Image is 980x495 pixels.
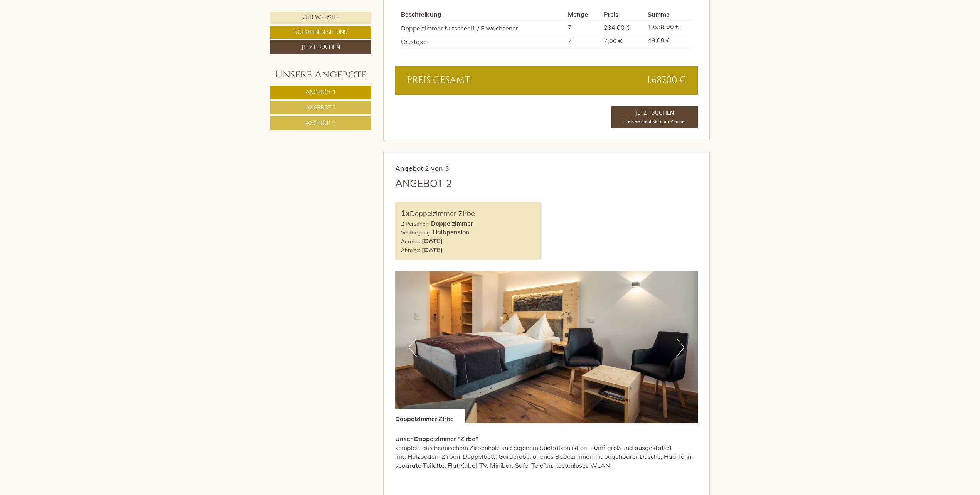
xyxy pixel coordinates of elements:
[401,229,431,236] small: Verpflegung:
[604,24,630,31] span: 234,00 €
[401,8,565,20] th: Beschreibung
[270,12,371,24] a: Zur Website
[401,74,547,87] div: Preis gesamt:
[623,118,686,124] span: Preis versteht sich pro Zimmer
[401,247,420,253] small: Abreise:
[604,37,622,45] span: 7,00 €
[401,220,429,227] small: 2 Personen:
[395,435,478,443] strong: Unser Doppelzimmer "Zirbe"
[565,20,601,34] td: 7
[401,208,410,218] b: 1x
[676,338,684,357] button: Next
[401,34,565,48] td: Ortstaxe
[647,74,686,87] span: 1.687,00 €
[306,89,336,96] span: Angebot 1
[395,176,452,190] div: Angebot 2
[395,409,465,423] div: Doppelzimmer Zirbe
[306,104,336,111] span: Angebot 2
[645,34,692,48] td: 49,00 €
[422,237,443,245] b: [DATE]
[645,20,692,34] td: 1.638,00 €
[401,20,565,34] td: Doppelzimmer Kutscher III / Erwachsener
[401,238,420,244] small: Anreise:
[422,246,443,254] b: [DATE]
[270,26,371,39] a: Schreiben Sie uns
[601,8,645,20] th: Preis
[565,34,601,48] td: 7
[645,8,692,20] th: Summe
[270,67,371,82] div: Unsere Angebote
[431,219,473,227] b: Doppelzimmer
[306,120,336,126] span: Angebot 3
[270,40,371,54] a: Jetzt buchen
[433,228,470,236] b: Halbpension
[395,434,698,470] p: komplett aus heimischem Zirbenholz und eigenem Südbalkon ist ca. 30m² groß und ausgestattet mit: ...
[395,271,698,423] img: image
[395,164,449,173] span: Angebot 2 von 3
[565,8,601,20] th: Menge
[611,106,698,128] a: Jetzt buchenPreis versteht sich pro Zimmer
[401,208,535,219] div: Doppelzimmer Zirbe
[409,338,417,357] button: Previous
